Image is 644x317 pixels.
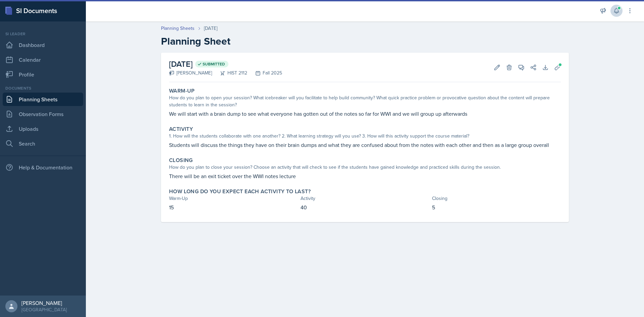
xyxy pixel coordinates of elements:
[169,94,561,108] div: How do you plan to open your session? What icebreaker will you facilitate to help build community...
[169,141,561,149] p: Students will discuss the things they have on their brain dumps and what they are confused about ...
[169,164,561,171] div: How do you plan to close your session? Choose an activity that will check to see if the students ...
[3,85,83,91] div: Documents
[21,300,67,306] div: [PERSON_NAME]
[3,161,83,174] div: Help & Documentation
[432,203,561,211] p: 5
[203,61,225,67] span: Submitted
[3,53,83,66] a: Calendar
[169,110,561,118] p: We will start with a brain dump to see what everyone has gotten out of the notes so far for WWI a...
[3,31,83,37] div: Si leader
[432,195,561,202] div: Closing
[301,203,429,211] p: 40
[247,69,282,76] div: Fall 2025
[169,69,212,76] div: [PERSON_NAME]
[169,58,282,70] h2: [DATE]
[169,126,193,133] label: Activity
[3,122,83,136] a: Uploads
[169,172,561,180] p: There will be an exit ticket over the WWI notes lecture
[21,306,67,313] div: [GEOGRAPHIC_DATA]
[3,107,83,121] a: Observation Forms
[3,68,83,81] a: Profile
[169,195,298,202] div: Warm-Up
[301,195,429,202] div: Activity
[169,157,193,164] label: Closing
[169,188,311,195] label: How long do you expect each activity to last?
[3,137,83,150] a: Search
[161,25,195,32] a: Planning Sheets
[3,38,83,52] a: Dashboard
[169,203,298,211] p: 15
[3,93,83,106] a: Planning Sheets
[161,35,569,47] h2: Planning Sheet
[169,133,561,140] div: 1. How will the students collaborate with one another? 2. What learning strategy will you use? 3....
[169,88,195,94] label: Warm-Up
[212,69,247,76] div: HIST 2112
[204,25,217,32] div: [DATE]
